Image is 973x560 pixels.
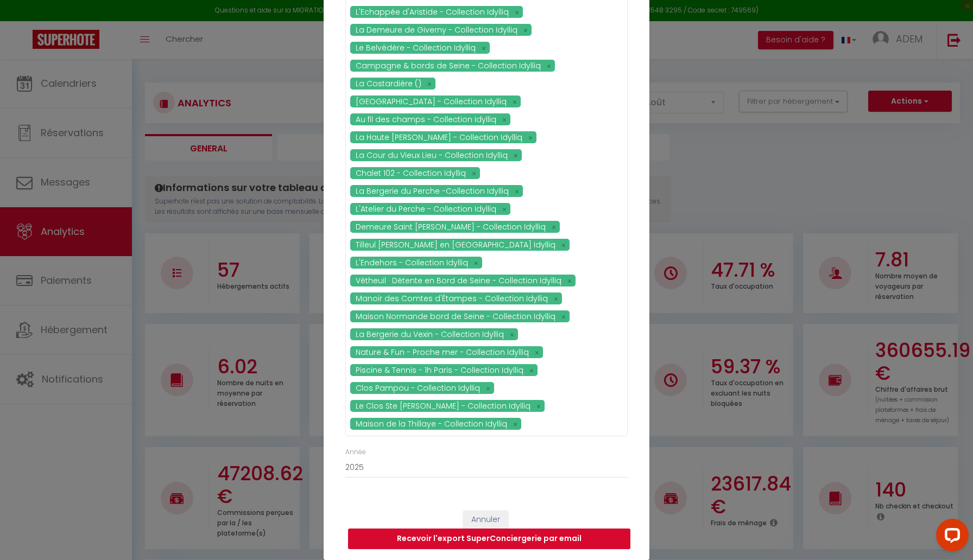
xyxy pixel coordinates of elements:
[356,221,546,232] span: Demeure Saint [PERSON_NAME] - Collection Idylliq
[927,514,973,560] iframe: LiveChat chat widget
[356,132,522,143] span: La Haute [PERSON_NAME] - Collection Idylliq
[356,239,555,250] span: Tilleul [PERSON_NAME] en [GEOGRAPHIC_DATA] Idylliq
[356,78,421,89] span: La Costardière ()
[356,7,509,17] span: L'Echappée d'Aristide - Collection Idylliq
[356,186,509,196] span: La Bergerie du Perche -Collection Idylliq
[348,529,630,549] button: Recevoir l'export SuperConciergerie par email
[463,511,508,529] button: Annuler
[356,383,480,393] span: Clos Pampou - Collection Idylliq
[356,203,496,214] span: L'Atelier du Perche - Collection Idylliq
[356,96,507,107] span: [GEOGRAPHIC_DATA] - Collection Idylliq
[356,293,548,304] span: Manoir des Comtes d'Étampes - Collection Idylliq
[356,365,523,376] span: Piscine & Tennis - 1h Paris - Collection Idylliq
[356,60,541,71] span: Campagne & bords de Seine - Collection Idylliq
[356,114,496,125] span: Au fil des champs - Collection Idylliq
[356,257,468,268] span: L'Endehors - Collection Idylliq
[356,42,476,53] span: Le Belvédère - Collection Idylliq
[356,168,466,179] span: Chalet 102 - Collection Idylliq
[356,311,555,322] span: Maison Normande bord de Seine - Collection Idylliq
[356,275,561,286] span: Vétheuil · Détente en Bord de Seine - Collection Idylliq
[345,447,366,457] label: Année
[356,400,530,411] span: Le Clos Ste [PERSON_NAME] - Collection Idylliq
[356,418,507,429] span: Maison de la Thillaye - Collection Idylliq
[356,24,517,35] span: La Demeure de Giverny - Collection Idylliq
[356,329,504,340] span: La Bergerie du Vexin - Collection Idylliq
[356,150,508,161] span: La Cour du Vieux Lieu - Collection Idylliq
[356,347,529,358] span: Nature & Fun - Proche mer - Collection Idylliq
